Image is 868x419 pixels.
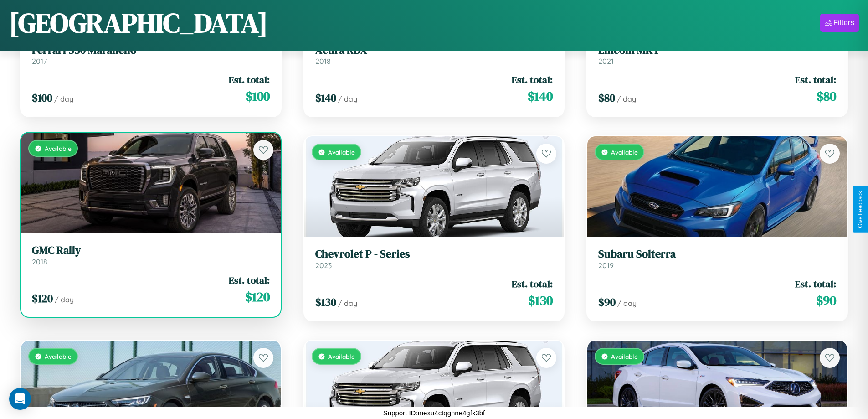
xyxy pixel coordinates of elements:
[315,44,553,57] h3: Acura RDX
[32,44,270,57] h3: Ferrari 550 Maranello
[611,352,638,360] span: Available
[338,94,357,103] span: / day
[817,87,836,105] span: $ 80
[32,90,52,105] span: $ 100
[598,261,614,270] span: 2019
[315,44,553,66] a: Acura RDX2018
[598,44,836,57] h3: Lincoln MKT
[611,148,638,156] span: Available
[328,148,355,156] span: Available
[617,94,636,103] span: / day
[315,57,331,66] span: 2018
[55,295,74,304] span: / day
[32,257,47,266] span: 2018
[512,73,553,86] span: Est. total:
[315,295,336,310] span: $ 130
[617,299,637,308] span: / day
[32,244,270,257] h3: GMC Rally
[315,248,553,270] a: Chevrolet P - Series2023
[598,44,836,66] a: Lincoln MKT2021
[338,299,357,308] span: / day
[598,57,614,66] span: 2021
[315,261,332,270] span: 2023
[857,191,863,228] div: Give Feedback
[229,73,270,86] span: Est. total:
[45,145,72,152] span: Available
[229,274,270,287] span: Est. total:
[32,57,47,66] span: 2017
[598,248,836,261] h3: Subaru Solterra
[383,407,485,419] p: Support ID: mexu4ctqgnne4gfx3bf
[32,44,270,66] a: Ferrari 550 Maranello2017
[598,295,616,310] span: $ 90
[9,4,268,41] h1: [GEOGRAPHIC_DATA]
[512,277,553,290] span: Est. total:
[9,388,31,410] div: Open Intercom Messenger
[528,291,553,310] span: $ 130
[598,90,615,105] span: $ 80
[795,277,836,290] span: Est. total:
[328,352,355,360] span: Available
[820,14,859,32] button: Filters
[245,288,270,306] span: $ 120
[45,352,72,360] span: Available
[32,244,270,266] a: GMC Rally2018
[54,94,73,103] span: / day
[315,90,336,105] span: $ 140
[32,291,53,306] span: $ 120
[816,291,836,310] span: $ 90
[598,248,836,270] a: Subaru Solterra2019
[833,18,854,27] div: Filters
[528,87,553,105] span: $ 140
[246,87,270,105] span: $ 100
[795,73,836,86] span: Est. total:
[315,248,553,261] h3: Chevrolet P - Series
